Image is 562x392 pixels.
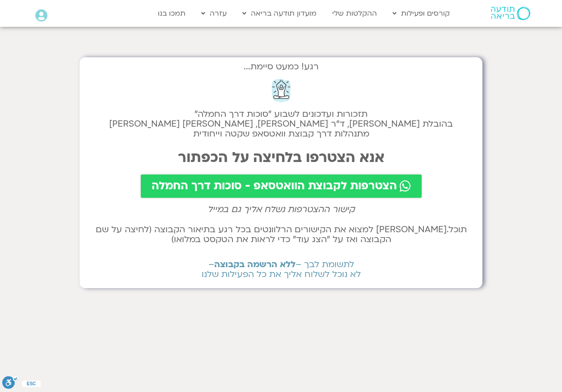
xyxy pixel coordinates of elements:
a: הצטרפות לקבוצת הוואטסאפ - סוכות דרך החמלה [141,175,422,198]
a: מועדון תודעה בריאה [238,5,321,22]
h2: לתשומת לבך – – לא נוכל לשלוח אליך את כל הפעילות שלנו [89,260,473,279]
a: תמכו בנו [153,5,190,22]
a: ההקלטות שלי [328,5,381,22]
h2: תוכל.[PERSON_NAME] למצוא את הקישורים הרלוונטים בכל רגע בתיאור הקבוצה (לחיצה על שם הקבוצה ואז על ״... [89,225,473,244]
span: הצטרפות לקבוצת הוואטסאפ - סוכות דרך החמלה [152,180,397,192]
img: תודעה בריאה [491,7,530,20]
h2: אנא הצטרפו בלחיצה על הכפתור [89,149,473,166]
h2: רגע! כמעט סיימת... [89,66,473,67]
a: קורסים ופעילות [388,5,454,22]
h2: קישור ההצטרפות נשלח אליך גם במייל [89,205,473,214]
a: עזרה [197,5,231,22]
b: ללא הרשמה בקבוצה [214,259,296,270]
h2: תזכורות ועדכונים לשבוע "סוכות דרך החמלה" בהובלת [PERSON_NAME], ד״ר [PERSON_NAME], [PERSON_NAME] [... [89,109,473,139]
